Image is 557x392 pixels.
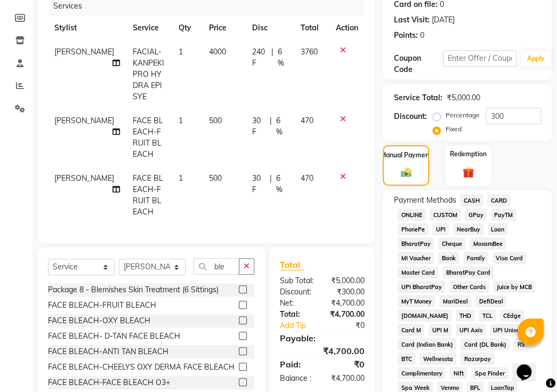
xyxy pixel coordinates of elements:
[133,116,163,159] span: FACE BLEACH-FRUIT BLEACH
[179,116,183,125] span: 1
[438,252,459,264] span: Bank
[393,92,442,103] div: Service Total:
[179,173,183,183] span: 1
[272,286,322,298] div: Discount:
[270,173,272,195] span: |
[272,332,372,345] div: Payable:
[398,309,451,322] span: [DOMAIN_NAME]
[48,16,126,40] th: Stylist
[322,286,372,298] div: ₹300.00
[280,259,304,270] span: Total
[276,115,288,138] span: 6 %
[398,324,424,336] span: Card M
[393,30,417,41] div: Points:
[393,14,429,26] div: Last Visit:
[521,51,551,67] button: Apply
[172,16,203,40] th: Qty
[179,47,183,57] span: 1
[54,173,114,183] span: [PERSON_NAME]
[276,173,288,195] span: 6 %
[301,173,313,183] span: 470
[398,367,446,379] span: Complimentary
[442,266,494,278] span: BharatPay Card
[500,309,524,322] span: CEdge
[429,324,451,336] span: UPI M
[48,377,170,388] div: FACE BLEACH-FACE BLEACH O3+
[301,116,313,125] span: 470
[512,349,546,381] iframe: chat widget
[252,46,267,69] span: 240 F
[459,165,478,180] img: _gift.svg
[493,252,527,264] span: Visa Card
[202,16,245,40] th: Price
[393,111,426,122] div: Discount:
[445,110,479,120] label: Percentage
[133,173,163,217] span: FACE BLEACH-FRUIT BLEACH
[398,338,456,350] span: Card (Indian Bank)
[252,115,265,138] span: 30 F
[272,373,322,384] div: Balance :
[208,173,221,183] span: 500
[321,309,372,320] div: ₹4,700.00
[398,295,435,307] span: MyT Money
[461,338,510,350] span: Card (DL Bank)
[270,115,272,138] span: |
[322,373,372,384] div: ₹4,700.00
[475,295,506,307] span: DefiDeal
[133,47,164,101] span: FACIAL-KANPEKI PRO HYDRA EPISYE
[398,209,425,221] span: ONLINE
[208,116,221,125] span: 500
[419,353,456,365] span: Wellnessta
[393,195,456,206] span: Payment Methods
[272,275,322,286] div: Sub Total:
[430,209,461,221] span: CUSTOM
[272,358,322,371] div: Paid:
[48,315,150,326] div: FACE BLEACH-OXY BLEACH
[456,324,486,336] span: UPI Axis
[126,16,172,40] th: Service
[322,275,372,286] div: ₹5,000.00
[48,284,219,295] div: Package 8 - Blemishes Skin Treatment (6 Sittings)
[398,266,438,278] span: Master Card
[450,367,467,379] span: Nift
[456,309,474,322] span: THD
[479,309,496,322] span: TCL
[48,346,168,357] div: FACE BLEACH-ANTI TAN BLEACH
[460,194,483,206] span: CASH
[443,50,516,67] input: Enter Offer / Coupon Code
[272,345,372,357] div: ₹4,700.00
[491,209,516,221] span: PayTM
[487,194,510,206] span: CARD
[381,150,432,160] label: Manual Payment
[493,281,535,293] span: Juice by MCB
[54,47,114,57] span: [PERSON_NAME]
[272,298,322,309] div: Net:
[470,237,506,250] span: MosamBee
[445,124,461,134] label: Fixed
[463,252,488,264] span: Family
[398,237,434,250] span: BharatPay
[488,223,508,235] span: Loan
[398,281,445,293] span: UPI BharatPay
[330,320,372,331] div: ₹0
[48,331,180,342] div: FACE BLEACH- D-TAN FACE BLEACH
[271,46,273,69] span: |
[450,149,487,159] label: Redemption
[245,16,294,40] th: Disc
[48,300,156,311] div: FACE BLEACH-FRUIT BLEACH
[272,309,321,320] div: Total:
[449,281,489,293] span: Other Cards
[393,53,442,75] div: Coupon Code
[398,353,415,365] span: BTC
[453,223,483,235] span: NearBuy
[439,295,471,307] span: MariDeal
[48,362,235,373] div: FACE BLEACH-CHEELYS OXY DERMA FACE BLEACH
[329,16,364,40] th: Action
[438,237,465,250] span: Cheque
[322,298,372,309] div: ₹4,700.00
[431,14,454,26] div: [DATE]
[514,338,528,350] span: RS
[278,46,288,69] span: 6 %
[252,173,265,195] span: 30 F
[398,252,434,264] span: MI Voucher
